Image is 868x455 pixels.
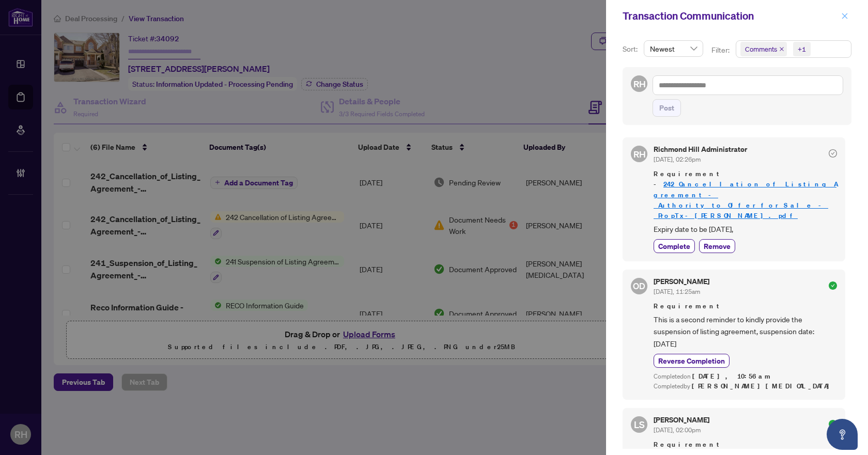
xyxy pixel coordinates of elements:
span: check-circle [829,281,837,290]
span: check-circle [829,149,837,158]
div: Completed on [654,372,837,382]
span: RH [633,147,645,161]
span: [PERSON_NAME][MEDICAL_DATA] [692,382,835,390]
span: LS [634,417,645,432]
span: [DATE], 11:25am [654,288,700,295]
span: check-circle [829,420,837,428]
span: [DATE], 02:26pm [654,155,701,163]
button: Open asap [827,419,858,450]
span: Requirement [654,301,837,311]
span: [DATE], 02:00pm [654,426,701,434]
a: 242_Cancellation_of_Listing_Agreement_-_Authority_to_Offer_for_Sale_-_PropTx-[PERSON_NAME].pdf [654,180,836,219]
span: Remove [704,241,731,252]
span: [DATE], 10:56am [692,372,772,381]
h5: [PERSON_NAME] [654,278,709,285]
h5: Richmond Hill Administrator [654,146,747,153]
p: Sort: [623,43,640,55]
div: Transaction Communication [623,8,838,24]
button: Complete [654,239,695,253]
button: Remove [699,239,735,253]
span: Comments [740,42,787,56]
div: Completed by [654,382,837,391]
span: RH [633,77,645,91]
span: OD [633,279,645,293]
button: Post [653,99,681,117]
span: This is a second reminder to kindly provide the suspension of listing agreement, suspension date:... [654,313,837,350]
span: close [841,12,848,20]
span: Reverse Completion [658,355,725,366]
span: Expiry date to be [DATE], [654,223,837,235]
span: Newest [650,41,697,56]
h5: [PERSON_NAME] [654,416,709,423]
div: +1 [798,44,806,54]
button: Reverse Completion [654,354,730,368]
p: Filter: [711,44,731,56]
span: Complete [658,241,690,252]
span: Comments [745,44,777,54]
span: Requirement [654,440,837,450]
span: close [779,46,784,52]
span: Requirement - [654,169,837,221]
